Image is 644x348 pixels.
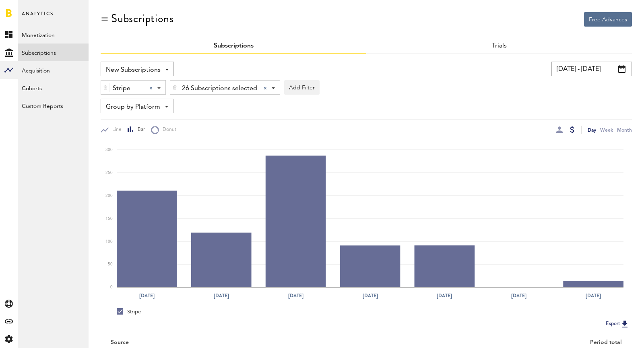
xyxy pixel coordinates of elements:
[134,126,145,133] span: Bar
[172,85,177,90] img: trash_awesome_blue.svg
[159,126,176,133] span: Donut
[22,9,54,26] span: Analytics
[600,126,613,134] div: Week
[214,292,229,299] text: [DATE]
[103,85,108,90] img: trash_awesome_blue.svg
[105,171,113,175] text: 250
[182,82,257,95] span: 26 Subscriptions selected
[18,97,89,114] a: Custom Reports
[437,292,452,299] text: [DATE]
[588,126,596,134] div: Day
[105,194,113,198] text: 200
[511,292,526,299] text: [DATE]
[363,292,378,299] text: [DATE]
[620,319,630,329] img: Export
[586,292,601,299] text: [DATE]
[264,87,267,90] div: Clear
[376,339,622,346] div: Period total
[18,61,89,79] a: Acquisition
[117,308,141,315] div: Stripe
[111,339,129,346] div: Source
[110,285,113,289] text: 0
[106,63,161,77] span: New Subscriptions
[18,26,89,43] a: Monetization
[149,87,153,90] div: Clear
[106,100,160,114] span: Group by Platform
[584,12,632,27] button: Free Advances
[170,81,179,94] div: Delete
[18,43,89,61] a: Subscriptions
[105,240,113,244] text: 100
[108,262,113,266] text: 50
[101,81,110,94] div: Delete
[139,292,155,299] text: [DATE]
[214,43,254,49] a: Subscriptions
[603,319,632,329] button: Export
[113,82,143,95] span: Stripe
[105,148,113,152] text: 300
[111,12,173,25] div: Subscriptions
[617,126,632,134] div: Month
[288,292,303,299] text: [DATE]
[581,324,636,344] iframe: Opens a widget where you can find more information
[492,43,507,49] a: Trials
[105,217,113,221] text: 150
[109,126,122,133] span: Line
[284,80,320,95] button: Add Filter
[18,79,89,97] a: Cohorts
